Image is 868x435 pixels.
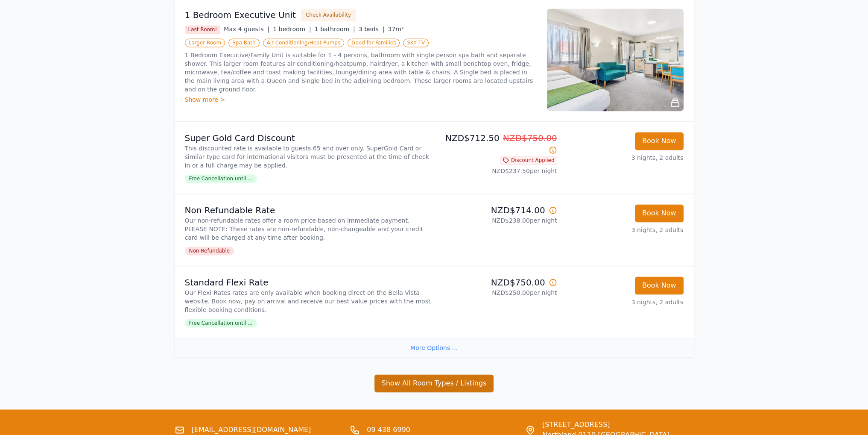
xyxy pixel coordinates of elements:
[185,174,257,183] span: Free Cancellation until ...
[635,276,684,294] button: Book Now
[438,216,557,225] p: NZD$238.00 per night
[224,26,269,32] span: Max 4 guests |
[367,425,410,435] a: 09 438 6990
[564,298,684,306] p: 3 nights, 2 adults
[263,38,345,47] span: Air Conditioning/Heat Pumps
[348,38,400,47] span: Good for Families
[403,38,429,47] span: SKY TV
[228,38,259,47] span: Spa Bath
[273,26,311,32] span: 1 bedroom |
[438,276,557,288] p: NZD$750.00
[185,38,225,47] span: Larger Room
[388,26,403,32] span: 37m²
[192,425,311,435] a: [EMAIL_ADDRESS][DOMAIN_NAME]
[301,9,356,21] button: Check Availability
[635,204,684,222] button: Book Now
[359,26,385,32] span: 3 beds |
[185,95,537,104] div: Show more >
[185,288,431,314] p: Our Flexi-Rates rates are only available when booking direct on the Bella Vista website. Book now...
[542,420,669,430] span: [STREET_ADDRESS]
[175,338,694,357] div: More Options ...
[438,132,557,156] p: NZD$712.50
[185,247,234,255] span: Non Refundable
[185,25,221,34] span: Last Room!
[438,288,557,297] p: NZD$250.00 per night
[438,204,557,216] p: NZD$714.00
[185,216,431,242] p: Our non-refundable rates offer a room price based on immediate payment. PLEASE NOTE: These rates ...
[185,9,296,21] h3: 1 Bedroom Executive Unit
[438,167,557,175] p: NZD$237.50 per night
[185,319,257,327] span: Free Cancellation until ...
[185,51,537,94] p: 1 Bedroom Executive/Family Unit is suitable for 1 - 4 persons, bathroom with single person spa ba...
[503,133,557,143] span: NZD$750.00
[635,132,684,150] button: Book Now
[185,204,431,216] p: Non Refundable Rate
[315,26,355,32] span: 1 bathroom |
[185,132,431,144] p: Super Gold Card Discount
[374,374,494,392] button: Show All Room Types / Listings
[185,276,431,288] p: Standard Flexi Rate
[500,156,557,165] span: Discount Applied
[185,144,431,170] p: This discounted rate is available to guests 65 and over only. SuperGold Card or similar type card...
[564,226,684,234] p: 3 nights, 2 adults
[564,153,684,162] p: 3 nights, 2 adults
